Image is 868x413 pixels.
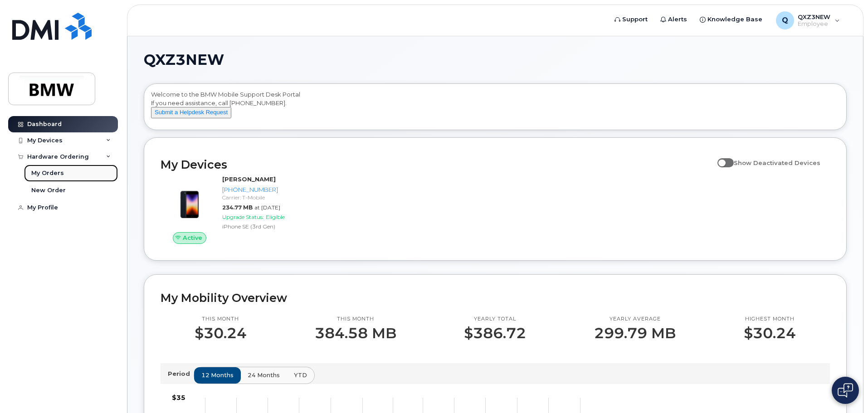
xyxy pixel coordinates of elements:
[744,316,796,323] p: Highest month
[151,107,231,118] button: Submit a Helpdesk Request
[315,316,396,323] p: This month
[172,394,185,402] tspan: $35
[294,371,307,379] span: YTD
[222,194,316,201] div: Carrier: T-Mobile
[594,316,676,323] p: Yearly average
[151,108,231,116] a: Submit a Helpdesk Request
[195,316,247,323] p: This month
[222,175,276,183] strong: [PERSON_NAME]
[168,369,194,378] p: Period
[464,316,526,323] p: Yearly total
[161,175,320,244] a: Active[PERSON_NAME][PHONE_NUMBER]Carrier: T-Mobile234.77 MBat [DATE]Upgrade Status:EligibleiPhone...
[144,53,224,67] span: QXZ3NEW
[838,383,853,398] img: Open chat
[464,325,526,341] p: $386.72
[254,204,280,211] span: at [DATE]
[717,154,725,161] input: Show Deactivated Devices
[183,233,202,242] span: Active
[222,223,316,230] div: iPhone SE (3rd Gen)
[222,204,253,211] span: 234.77 MB
[594,325,676,341] p: 299.79 MB
[266,214,285,220] span: Eligible
[161,291,830,305] h2: My Mobility Overview
[744,325,796,341] p: $30.24
[222,214,264,220] span: Upgrade Status:
[161,158,713,171] h2: My Devices
[734,159,820,166] span: Show Deactivated Devices
[222,185,316,194] div: [PHONE_NUMBER]
[315,325,396,341] p: 384.58 MB
[195,325,247,341] p: $30.24
[168,180,211,223] img: image20231002-3703462-1angbar.jpeg
[151,90,839,126] div: Welcome to the BMW Mobile Support Desk Portal If you need assistance, call [PHONE_NUMBER].
[248,371,280,379] span: 24 months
